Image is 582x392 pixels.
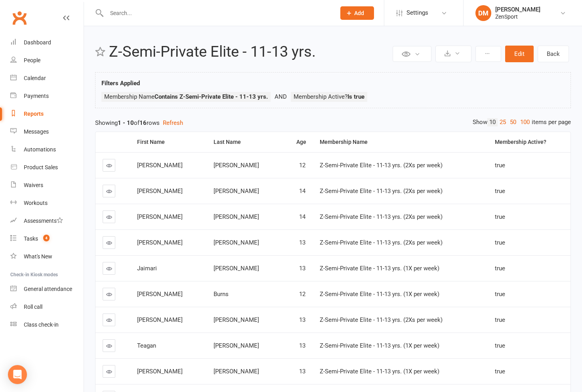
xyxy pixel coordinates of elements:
[24,182,43,188] div: Waivers
[137,316,183,323] span: [PERSON_NAME]
[24,146,56,153] div: Automations
[320,162,443,169] span: Z-Semi-Private Elite - 11-13 yrs. (2Xs per week)
[10,105,84,123] a: Reports
[137,342,156,349] span: Teagan
[10,212,84,230] a: Assessments
[214,162,259,169] span: [PERSON_NAME]
[320,342,439,349] span: Z-Semi-Private Elite - 11-13 yrs. (1X per week)
[104,8,330,19] input: Search...
[299,368,305,375] span: 13
[10,8,29,28] a: Clubworx
[24,200,48,206] div: Workouts
[320,291,439,298] span: Z-Semi-Private Elite - 11-13 yrs. (1X per week)
[299,213,305,220] span: 14
[24,218,63,224] div: Assessments
[24,93,49,99] div: Payments
[518,118,532,126] a: 100
[354,10,364,16] span: Add
[320,213,443,220] span: Z-Semi-Private Elite - 11-13 yrs. (2Xs per week)
[475,5,491,21] div: DM
[495,13,540,20] div: ZenSport
[43,235,50,241] span: 4
[10,69,84,87] a: Calendar
[10,123,84,141] a: Messages
[340,6,374,20] button: Add
[10,230,84,248] a: Tasks 4
[495,368,505,375] span: true
[109,44,391,60] h2: Z-Semi-Private Elite - 11-13 yrs.
[406,4,428,22] span: Settings
[10,52,84,69] a: People
[320,239,443,246] span: Z-Semi-Private Elite - 11-13 yrs. (2Xs per week)
[320,316,443,323] span: Z-Semi-Private Elite - 11-13 yrs. (2Xs per week)
[320,265,439,272] span: Z-Semi-Private Elite - 11-13 yrs. (1X per week)
[320,368,439,375] span: Z-Semi-Private Elite - 11-13 yrs. (1X per week)
[10,248,84,266] a: What's New
[495,342,505,349] span: true
[155,93,268,100] strong: Contains Z-Semi-Private Elite - 11-13 yrs.
[139,119,147,126] strong: 16
[214,239,259,246] span: [PERSON_NAME]
[8,365,27,384] div: Open Intercom Messenger
[538,46,569,62] a: Back
[10,141,84,159] a: Automations
[495,213,505,220] span: true
[163,118,183,128] button: Refresh
[118,119,134,126] strong: 1 - 10
[10,34,84,52] a: Dashboard
[495,139,564,145] div: Membership Active?
[10,159,84,176] a: Product Sales
[137,162,183,169] span: [PERSON_NAME]
[137,239,183,246] span: [PERSON_NAME]
[101,80,140,87] strong: Filters Applied
[24,75,46,81] div: Calendar
[10,280,84,298] a: General attendance kiosk mode
[495,316,505,323] span: true
[10,194,84,212] a: Workouts
[299,316,305,323] span: 13
[347,93,364,100] strong: Is true
[10,87,84,105] a: Payments
[214,187,259,195] span: [PERSON_NAME]
[320,139,481,145] div: Membership Name
[214,368,259,375] span: [PERSON_NAME]
[24,39,51,46] div: Dashboard
[290,139,306,145] div: Age
[137,291,183,298] span: [PERSON_NAME]
[495,162,505,169] span: true
[508,118,518,126] a: 50
[294,93,364,100] span: Membership Active?
[137,368,183,375] span: [PERSON_NAME]
[320,187,443,195] span: Z-Semi-Private Elite - 11-13 yrs. (2Xs per week)
[299,239,305,246] span: 13
[495,187,505,195] span: true
[10,298,84,316] a: Roll call
[24,321,59,328] div: Class check-in
[498,118,508,126] a: 25
[95,118,571,128] div: Showing of rows
[299,342,305,349] span: 13
[214,139,277,145] div: Last Name
[299,187,305,195] span: 14
[214,316,259,323] span: [PERSON_NAME]
[495,291,505,298] span: true
[24,111,44,117] div: Reports
[137,187,183,195] span: [PERSON_NAME]
[137,265,157,272] span: Jaimari
[137,139,200,145] div: First Name
[10,176,84,194] a: Waivers
[24,164,58,170] div: Product Sales
[214,342,259,349] span: [PERSON_NAME]
[495,265,505,272] span: true
[104,93,268,100] span: Membership Name
[505,46,534,62] button: Edit
[299,162,305,169] span: 12
[487,118,498,126] a: 10
[214,213,259,220] span: [PERSON_NAME]
[299,291,305,298] span: 12
[137,213,183,220] span: [PERSON_NAME]
[495,6,540,13] div: [PERSON_NAME]
[24,235,38,242] div: Tasks
[473,118,571,126] div: Show items per page
[214,291,229,298] span: Burns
